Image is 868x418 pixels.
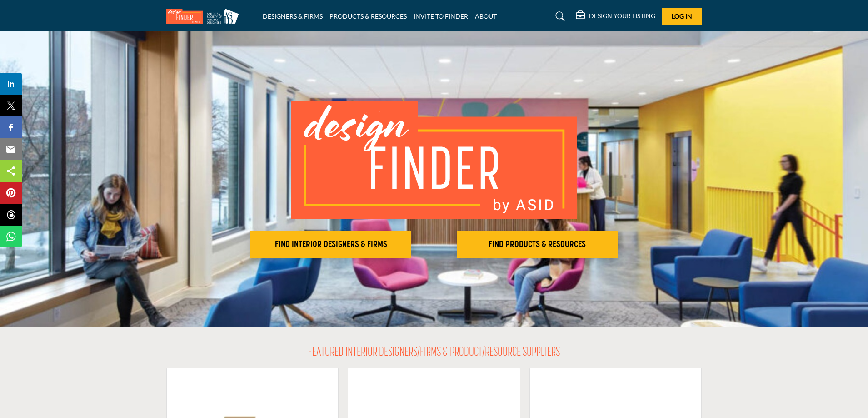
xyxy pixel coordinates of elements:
a: PRODUCTS & RESOURCES [329,12,407,20]
a: ABOUT [475,12,497,20]
div: DESIGN YOUR LISTING [576,11,655,22]
a: INVITE TO FINDER [414,12,468,20]
span: Log In [672,12,692,20]
h2: FEATURED INTERIOR DESIGNERS/FIRMS & PRODUCT/RESOURCE SUPPLIERS [308,345,560,361]
img: image [291,101,577,219]
button: Log In [662,8,702,25]
button: FIND PRODUCTS & RESOURCES [457,231,618,258]
h2: FIND PRODUCTS & RESOURCES [459,239,615,250]
img: Site Logo [166,9,244,24]
h2: FIND INTERIOR DESIGNERS & FIRMS [253,239,409,250]
a: Search [547,9,571,24]
a: DESIGNERS & FIRMS [263,12,323,20]
h5: DESIGN YOUR LISTING [589,12,655,20]
button: FIND INTERIOR DESIGNERS & FIRMS [250,231,411,258]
